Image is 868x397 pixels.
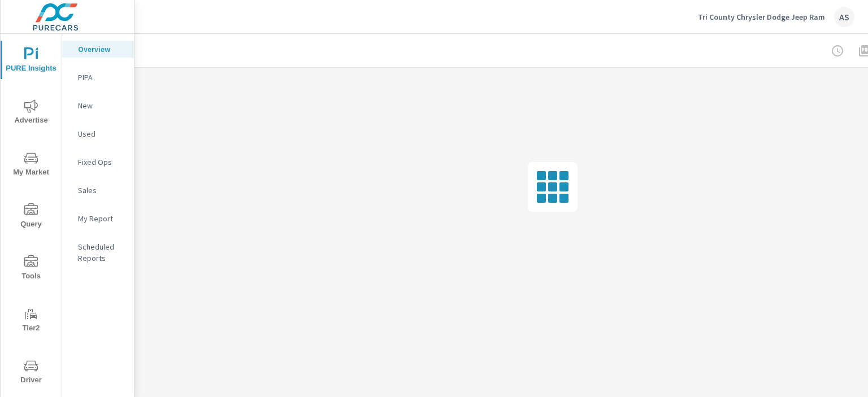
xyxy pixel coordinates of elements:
[78,156,125,168] p: Fixed Ops
[4,99,58,127] span: Advertise
[62,210,134,227] div: My Report
[78,72,125,83] p: PIPA
[4,203,58,231] span: Query
[4,359,58,387] span: Driver
[62,238,134,267] div: Scheduled Reports
[698,12,825,22] p: Tri County Chrysler Dodge Jeep Ram
[4,47,58,75] span: PURE Insights
[78,241,125,264] p: Scheduled Reports
[78,43,125,55] p: Overview
[78,128,125,139] p: Used
[4,151,58,179] span: My Market
[4,255,58,283] span: Tools
[834,7,854,27] div: AS
[78,185,125,196] p: Sales
[62,125,134,142] div: Used
[78,213,125,224] p: My Report
[62,97,134,114] div: New
[62,182,134,199] div: Sales
[78,100,125,111] p: New
[62,154,134,171] div: Fixed Ops
[4,307,58,335] span: Tier2
[62,41,134,58] div: Overview
[62,69,134,86] div: PIPA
